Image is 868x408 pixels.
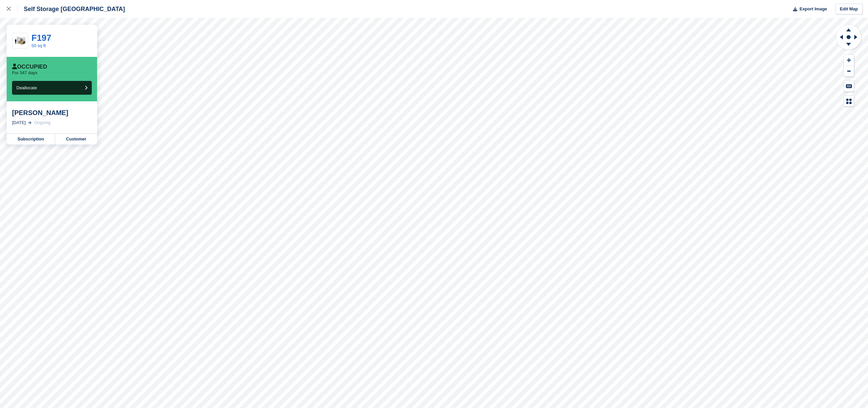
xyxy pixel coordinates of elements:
[18,5,125,13] div: Self Storage [GEOGRAPHIC_DATA]
[12,81,92,95] button: Deallocate
[789,4,827,15] button: Export Image
[31,33,51,43] a: F197
[34,119,51,126] div: Ongoing
[844,55,854,66] button: Zoom In
[12,119,26,126] div: [DATE]
[844,96,854,107] button: Map Legend
[31,43,46,48] a: 50 sq ft
[844,81,854,92] button: Keyboard Shortcuts
[12,35,28,47] img: 50-sqft-unit.jpg
[28,121,31,124] img: arrow-right-light-icn-cde0832a797a2874e46488d9cf13f60e5c3a73dbe684e267c42b8395dfbc2abf.svg
[7,134,55,144] a: Subscription
[835,4,863,15] a: Edit Map
[799,6,827,12] span: Export Image
[844,66,854,77] button: Zoom Out
[12,70,37,76] p: For 347 days
[12,109,92,117] div: [PERSON_NAME]
[12,64,47,70] div: Occupied
[16,85,37,90] span: Deallocate
[55,134,97,144] a: Customer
